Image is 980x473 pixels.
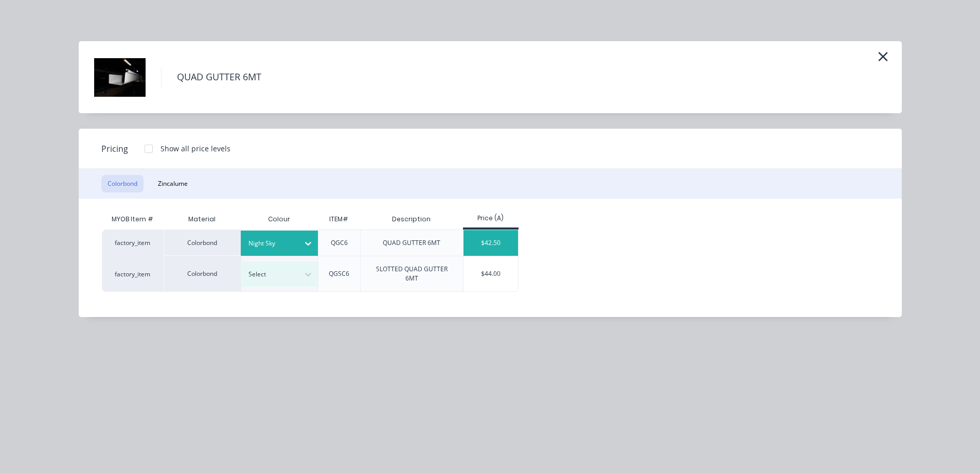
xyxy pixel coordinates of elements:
div: factory_item [102,256,164,292]
div: Price (A) [463,214,519,223]
div: Colorbond [164,256,241,292]
img: QUAD GUTTER 6MT [94,51,146,103]
h4: QUAD GUTTER 6MT [161,67,277,87]
div: $42.50 [464,230,519,256]
div: QGSC6 [329,269,349,278]
div: Show all price levels [161,143,230,154]
div: Material [164,209,241,230]
div: Colour [241,209,318,230]
div: factory_item [102,230,164,256]
div: QUAD GUTTER 6MT [383,238,440,248]
div: QGC6 [331,238,348,248]
div: SLOTTED QUAD GUTTER 6MT [376,265,448,283]
div: MYOB Item # [102,209,164,230]
div: Colorbond [164,230,241,256]
div: $44.00 [464,256,519,291]
div: Description [384,206,439,232]
span: Pricing [101,143,128,155]
div: ITEM# [321,206,357,232]
button: Zincalume [152,175,194,192]
button: Colorbond [101,175,144,192]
